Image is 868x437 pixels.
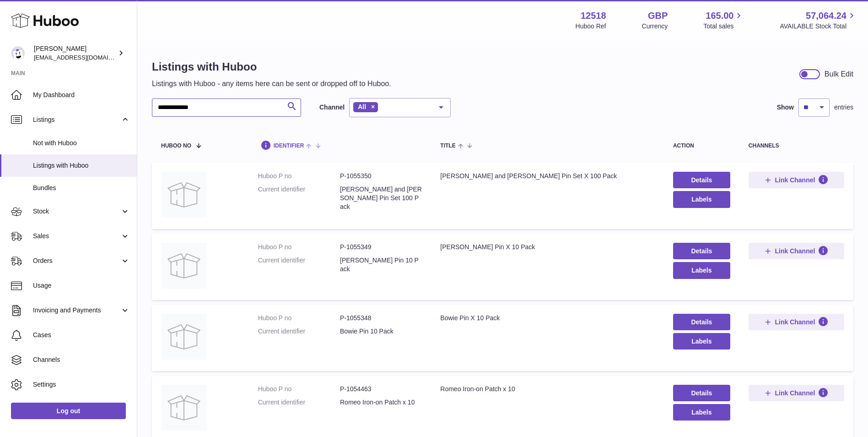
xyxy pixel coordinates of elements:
[152,79,391,89] p: Listings with Huboo - any items here can be sent or dropped off to Huboo.
[33,91,130,99] span: My Dashboard
[673,333,730,350] button: Labels
[673,314,730,330] a: Details
[673,385,730,401] a: Details
[340,314,422,322] dd: P-1055348
[340,185,422,211] dd: [PERSON_NAME] and [PERSON_NAME] Pin Set 100 Pack
[806,10,846,22] span: 57,064.24
[673,262,730,279] button: Labels
[440,314,655,322] div: Bowie Pin X 10 Pack
[258,256,340,273] dt: Current identifier
[258,398,340,407] dt: Current identifier
[258,385,340,393] dt: Huboo P no
[11,403,126,419] a: Log out
[152,60,391,74] h1: Listings with Huboo
[33,139,130,147] span: Not with Huboo
[780,10,857,31] a: 57,064.24 AVAILABLE Stock Total
[33,355,130,364] span: Channels
[161,314,207,360] img: Bowie Pin X 10 Pack
[161,385,207,431] img: Romeo Iron-on Patch x 10
[34,44,116,62] div: [PERSON_NAME]
[258,243,340,251] dt: Huboo P no
[440,243,655,251] div: [PERSON_NAME] Pin X 10 Pack
[34,54,135,61] span: [EMAIL_ADDRESS][DOMAIN_NAME]
[340,256,422,273] dd: [PERSON_NAME] Pin 10 Pack
[749,314,844,330] button: Link Channel
[703,10,744,31] a: 165.00 Total sales
[642,22,668,31] div: Currency
[340,327,422,336] dd: Bowie Pin 10 Pack
[834,103,853,112] span: entries
[340,243,422,251] dd: P-1055349
[706,10,733,22] span: 165.00
[749,385,844,401] button: Link Channel
[775,247,815,255] span: Link Channel
[274,143,304,149] span: identifier
[673,143,730,149] div: action
[33,207,120,216] span: Stock
[258,172,340,180] dt: Huboo P no
[576,22,606,31] div: Huboo Ref
[673,243,730,259] a: Details
[161,172,207,218] img: Liam and Noel Pin Set X 100 Pack
[825,69,853,79] div: Bulk Edit
[340,385,422,393] dd: P-1054463
[33,232,120,240] span: Sales
[258,185,340,211] dt: Current identifier
[258,327,340,336] dt: Current identifier
[33,115,120,124] span: Listings
[33,331,130,339] span: Cases
[340,172,422,180] dd: P-1055350
[648,10,668,22] strong: GBP
[673,404,730,421] button: Labels
[440,143,455,149] span: title
[749,243,844,259] button: Link Channel
[33,306,120,315] span: Invoicing and Payments
[340,398,422,407] dd: Romeo Iron-on Patch x 10
[161,143,191,149] span: Huboo no
[777,103,794,112] label: Show
[673,172,730,188] a: Details
[673,191,730,208] button: Labels
[33,161,130,170] span: Listings with Huboo
[775,318,815,326] span: Link Channel
[319,103,345,112] label: Channel
[703,22,744,31] span: Total sales
[780,22,857,31] span: AVAILABLE Stock Total
[749,172,844,188] button: Link Channel
[258,314,340,322] dt: Huboo P no
[33,380,130,389] span: Settings
[33,281,130,290] span: Usage
[440,172,655,180] div: [PERSON_NAME] and [PERSON_NAME] Pin Set X 100 Pack
[358,103,366,110] span: All
[581,10,606,22] strong: 12518
[161,243,207,289] img: Harry Pin X 10 Pack
[440,385,655,393] div: Romeo Iron-on Patch x 10
[775,176,815,184] span: Link Channel
[33,184,130,192] span: Bundles
[775,389,815,397] span: Link Channel
[749,143,844,149] div: channels
[33,257,120,265] span: Orders
[11,46,25,60] img: internalAdmin-12518@internal.huboo.com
